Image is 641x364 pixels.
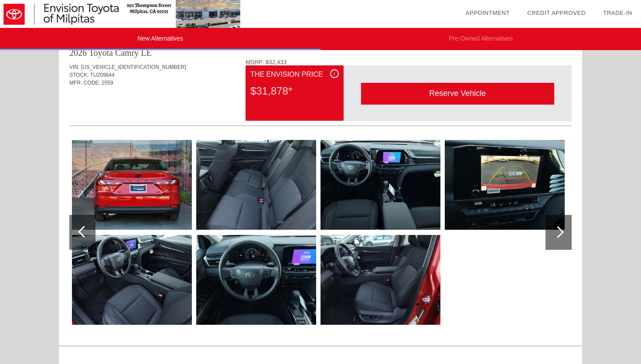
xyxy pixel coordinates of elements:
[90,72,115,78] span: TU209844
[81,64,186,70] span: [US_VEHICLE_IDENTIFICATION_NUMBER]
[250,69,338,80] div: The Envision Price
[361,83,554,104] div: Reserve Vehicle
[445,140,565,230] img: image.aspx
[465,10,510,16] a: Appointment
[245,59,572,65] div: MSRP: $32,433
[320,235,440,325] img: image.aspx
[250,80,338,102] div: $31,878*
[69,64,79,70] span: VIN:
[102,80,113,86] span: 2559
[603,10,632,16] a: Trade-In
[196,140,316,230] img: image.aspx
[69,72,89,78] span: STOCK:
[196,235,316,325] img: image.aspx
[72,235,192,325] img: image.aspx
[72,140,192,230] img: image.aspx
[69,100,572,114] div: Quoted on [DATE] 1:48:07 PM
[320,28,641,50] li: Pre-Owned Alternatives
[320,140,440,230] img: image.aspx
[69,80,100,86] span: MFR. CODE:
[527,10,586,16] a: Credit Approved
[330,69,339,78] div: i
